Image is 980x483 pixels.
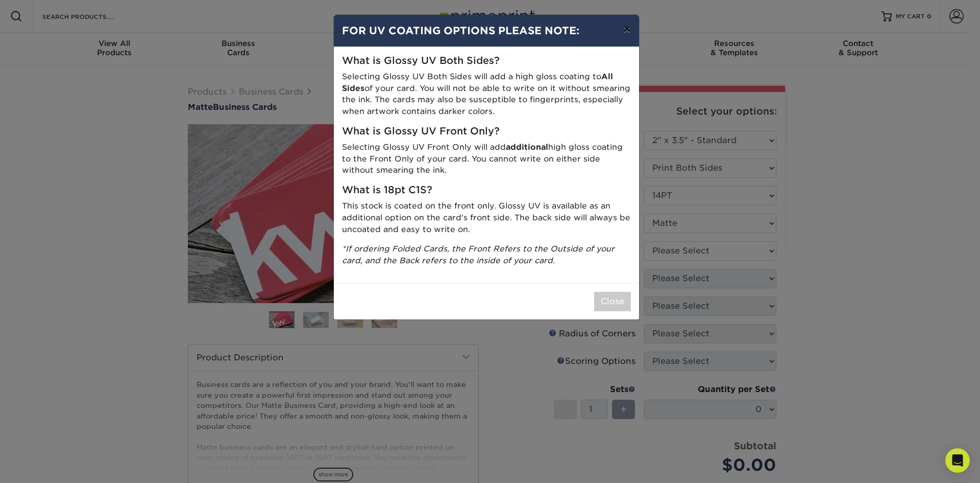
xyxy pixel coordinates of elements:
[594,292,631,311] button: Close
[342,23,631,38] h4: FOR UV COATING OPTIONS PLEASE NOTE:
[342,55,631,67] h5: What is Glossy UV Both Sides?
[506,142,548,152] strong: additional
[342,71,631,118] p: Selecting Glossy UV Both Sides will add a high gloss coating to of your card. You will not be abl...
[342,142,631,176] p: Selecting Glossy UV Front Only will add high gloss coating to the Front Only of your card. You ca...
[342,200,631,235] p: This stock is coated on the front only. Glossy UV is available as an additional option on the car...
[342,185,631,196] h5: What is 18pt C1S?
[342,244,615,265] i: *If ordering Folded Cards, the Front Refers to the Outside of your card, and the Back refers to t...
[342,126,631,137] h5: What is Glossy UV Front Only?
[945,448,970,473] div: Open Intercom Messenger
[615,15,639,43] button: ×
[342,72,613,93] strong: All Sides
